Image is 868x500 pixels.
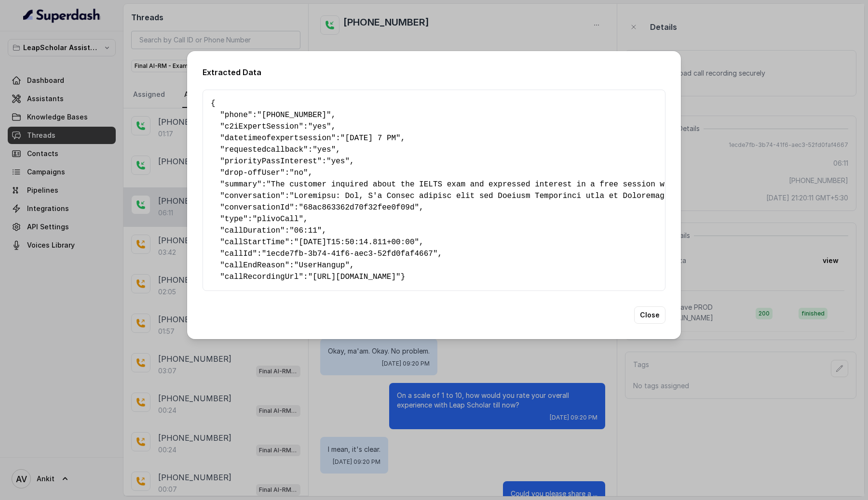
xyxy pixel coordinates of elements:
[225,111,248,119] span: phone
[225,122,299,131] span: c2iExpertSession
[294,238,419,247] span: "[DATE]T15:50:14.811+00:00"
[225,145,303,154] span: requestedcallback
[294,261,350,270] span: "UserHangup"
[298,203,419,212] span: "68ac863362d70f32fee0f09d"
[225,169,280,177] span: drop-offUser
[225,134,331,143] span: datetimeofexpertsession
[340,134,401,143] span: "[DATE] 7 PM"
[225,192,280,200] span: conversation
[308,273,401,281] span: "[URL][DOMAIN_NAME]"
[257,111,331,119] span: "[PHONE_NUMBER]"
[634,306,665,324] button: Close
[225,273,299,281] span: callRecordingUrl
[326,157,350,166] span: "yes"
[225,238,285,247] span: callStartTime
[225,215,243,224] span: type
[225,180,257,189] span: summary
[262,250,438,258] span: "1ecde7fb-3b74-41f6-aec3-52fd0faf4667"
[203,66,665,78] h2: Extracted Data
[289,169,308,177] span: "no"
[225,203,289,212] span: conversationId
[225,226,280,235] span: callDuration
[252,215,303,224] span: "plivoCall"
[289,226,322,235] span: "06:11"
[312,145,336,154] span: "yes"
[308,122,331,131] span: "yes"
[225,250,253,258] span: callId
[211,98,657,283] pre: { " ": , " ": , " ": , " ": , " ": , " ": , " ": , " ": , " ": , " ": , " ": , " ": , " ": , " ":...
[225,261,285,270] span: callEndReason
[225,157,317,166] span: priorityPassInterest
